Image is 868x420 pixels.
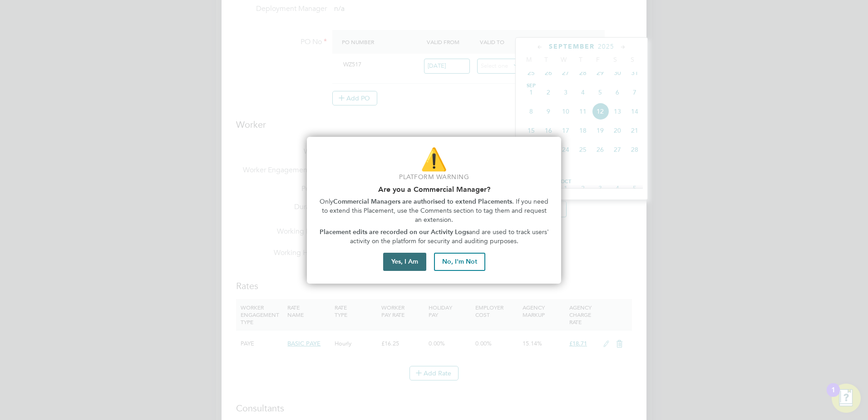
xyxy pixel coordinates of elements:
p: Platform Warning [318,173,550,182]
span: Only [320,198,333,205]
button: No, I'm Not [434,253,485,271]
h2: Are you a Commercial Manager? [318,185,550,194]
span: and are used to track users' activity on the platform for security and auditing purposes. [350,228,551,245]
div: Are you part of the Commercial Team? [307,137,561,284]
strong: Commercial Managers are authorised to extend Placements [333,198,512,205]
p: ⚠️ [318,144,550,175]
button: Yes, I Am [383,253,426,271]
strong: Placement edits are recorded on our Activity Logs [320,228,469,236]
span: . If you need to extend this Placement, use the Comments section to tag them and request an exten... [322,198,551,223]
